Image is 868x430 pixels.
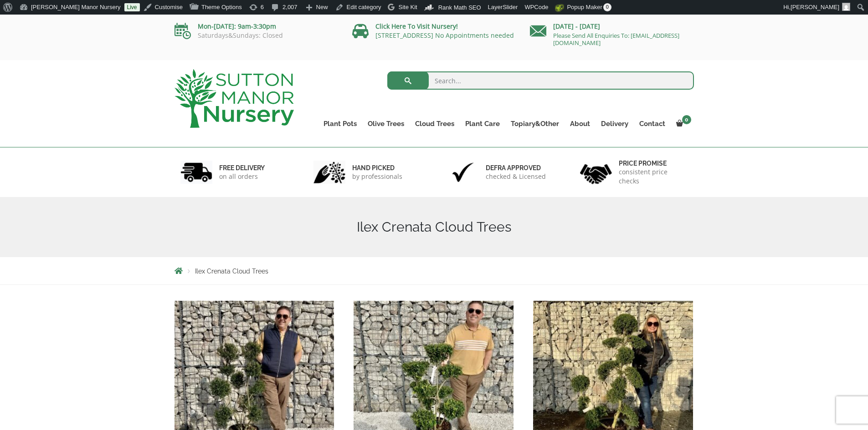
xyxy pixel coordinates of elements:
a: Olive Trees [362,117,410,130]
p: checked & Licensed [486,172,546,181]
span: Ilex Crenata Cloud Trees [195,268,268,275]
img: logo [175,69,294,128]
a: Topiary&Other [505,117,565,130]
h1: Ilex Crenata Cloud Trees [175,219,694,235]
span: Site Kit [398,4,417,10]
img: 4.jpg [580,158,612,186]
nav: Breadcrumbs [175,267,694,274]
a: Plant Pots [318,117,362,130]
a: Contact [634,117,671,130]
span: 0 [682,115,691,124]
p: Mon-[DATE]: 9am-3:30pm [175,21,339,32]
p: on all orders [219,172,265,181]
a: Cloud Trees [410,117,460,130]
h6: Price promise [619,159,688,167]
a: Delivery [596,117,634,130]
a: Live [124,3,140,11]
a: Click Here To Visit Nursery! [375,22,458,30]
h6: Defra approved [486,164,546,172]
span: Rank Math SEO [438,4,481,11]
a: 0 [671,117,694,130]
p: by professionals [352,172,402,181]
a: Plant Care [460,117,505,130]
img: 3.jpg [447,161,479,184]
a: Please Send All Enquiries To: [EMAIL_ADDRESS][DOMAIN_NAME] [553,31,679,47]
span: [PERSON_NAME] [791,4,839,10]
img: 1.jpg [180,161,212,184]
img: 2.jpg [313,161,345,184]
h6: FREE DELIVERY [219,164,265,172]
a: About [565,117,596,130]
a: [STREET_ADDRESS] No Appointments needed [375,31,514,40]
p: [DATE] - [DATE] [530,21,694,32]
span: 0 [603,3,611,11]
input: Search... [387,71,694,90]
p: consistent price checks [619,167,688,186]
h6: hand picked [352,164,402,172]
p: Saturdays&Sundays: Closed [175,32,339,39]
